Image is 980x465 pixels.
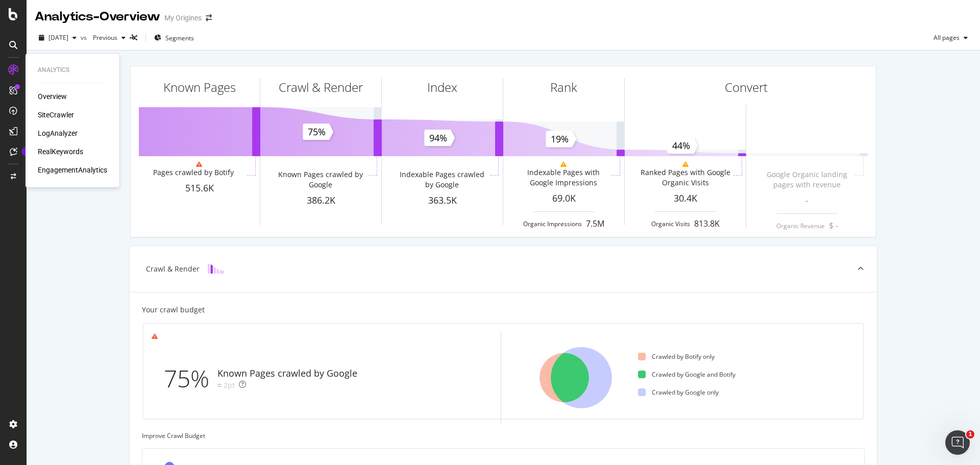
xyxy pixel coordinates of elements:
div: 7.5M [586,218,604,230]
button: All pages [929,30,972,46]
button: Previous [89,30,130,46]
div: 2pt [224,380,235,390]
span: 1 [966,430,974,438]
div: Known Pages [163,79,236,96]
div: arrow-right-arrow-left [206,14,212,21]
span: Previous [89,33,117,42]
div: My Origines [164,13,202,23]
div: Rank [550,79,577,96]
div: Indexable Pages with Google Impressions [518,167,609,188]
div: Crawled by Botify only [638,352,715,361]
div: Known Pages crawled by Google [217,367,357,380]
a: SiteCrawler [38,110,74,120]
div: Crawl & Render [279,79,363,96]
span: Segments [165,34,194,42]
div: Improve Crawl Budget [142,431,865,440]
div: 515.6K [139,182,260,195]
span: All pages [929,33,960,42]
div: 69.0K [503,192,624,205]
div: Known Pages crawled by Google [275,169,366,190]
img: block-icon [208,264,224,274]
span: vs [81,33,89,42]
span: 2025 Sep. 2nd [48,33,68,42]
button: Segments [150,30,198,46]
div: 363.5K [382,194,503,207]
div: Analytics - Overview [35,8,160,26]
img: Equal [217,384,222,387]
div: Crawled by Google only [638,388,719,397]
div: Your crawl budget [142,305,205,315]
div: Index [427,79,457,96]
div: Pages crawled by Botify [153,167,234,178]
button: [DATE] [35,30,81,46]
div: Crawled by Google and Botify [638,370,736,379]
a: RealKeywords [38,146,83,157]
iframe: Intercom live chat [945,430,970,455]
a: Overview [38,91,67,102]
a: LogAnalyzer [38,128,78,138]
div: Organic Impressions [523,219,582,228]
div: Tooltip anchor [21,147,31,156]
div: Indexable Pages crawled by Google [396,169,487,190]
div: Analytics [38,66,107,75]
div: Crawl & Render [146,264,200,274]
div: 75% [164,362,217,396]
a: EngagementAnalytics [38,165,107,175]
div: 386.2K [260,194,381,207]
